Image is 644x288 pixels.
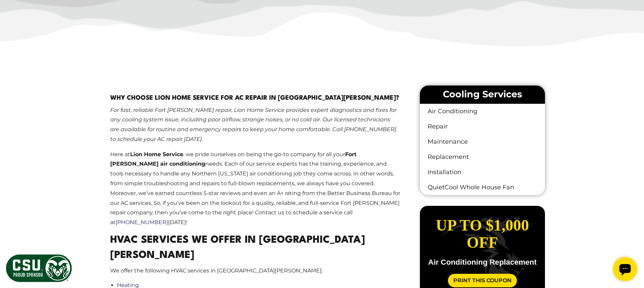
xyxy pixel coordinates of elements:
p: Here at , we pride ourselves on being the go-to company for all your needs. Each of our service e... [110,150,401,227]
a: Maintenance [420,134,545,149]
em: For fast, reliable Fort [PERSON_NAME] repair, Lion Home Service provides expert diagnostics and f... [110,107,397,142]
a: Repair [420,119,545,134]
a: Air Conditioning [420,104,545,119]
p: We offer the following HVAC services in [GEOGRAPHIC_DATA][PERSON_NAME]: [110,266,401,276]
a: QuietCool Whole House Fan [420,180,545,195]
li: Cooling Services [420,86,545,104]
img: CSU Sponsor Badge [5,254,73,283]
h2: HVAC Services We Offer in [GEOGRAPHIC_DATA][PERSON_NAME] [110,233,401,263]
a: [PHONE_NUMBER] [116,219,168,225]
a: Installation [420,165,545,180]
span: Up to $1,000 off [436,217,529,251]
div: Open chat widget [3,3,27,27]
strong: Lion Home Service [130,151,183,158]
a: Replacement [420,149,545,165]
p: Air Conditioning Replacement [425,259,539,266]
h3: Why Choose Lion Home Service For AC Repair In [GEOGRAPHIC_DATA][PERSON_NAME]? [110,93,401,103]
a: Print This Coupon [448,274,517,287]
strong: Fort [PERSON_NAME] air conditioning [110,151,357,167]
